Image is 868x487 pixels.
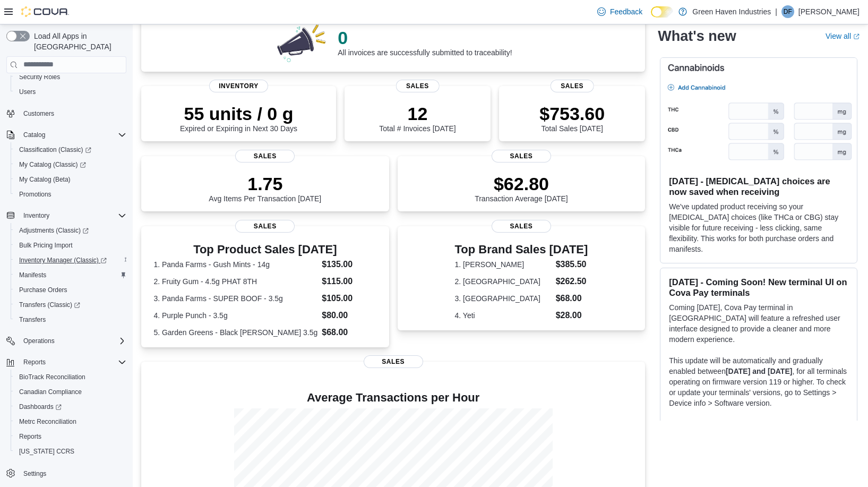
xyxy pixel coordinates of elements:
span: My Catalog (Classic) [19,160,86,169]
a: Security Roles [15,71,64,83]
span: Transfers [19,315,46,324]
button: Purchase Orders [11,283,131,297]
button: Operations [2,334,131,348]
button: Manifests [11,268,131,283]
p: Green Haven Industries [692,5,771,18]
button: Operations [19,335,59,347]
span: Inventory [19,209,126,222]
img: Cova [21,6,69,17]
a: My Catalog (Beta) [15,173,75,186]
span: Sales [364,355,423,368]
span: My Catalog (Beta) [19,175,71,184]
a: Adjustments (Classic) [11,223,131,238]
span: Reports [19,356,126,369]
button: Canadian Compliance [11,385,131,399]
div: Transaction Average [DATE] [475,173,568,203]
span: Users [19,88,36,96]
dd: $262.50 [556,275,588,288]
button: Reports [19,356,50,369]
span: Reports [23,358,46,366]
span: Operations [23,337,55,345]
button: Promotions [11,187,131,202]
p: [PERSON_NAME] [798,5,860,18]
dd: $68.00 [322,326,376,339]
span: My Catalog (Classic) [15,158,126,171]
button: BioTrack Reconciliation [11,370,131,385]
p: $62.80 [475,173,568,194]
dt: 2. Fruity Gum - 4.5g PHAT 8TH [153,276,317,287]
span: Settings [23,469,46,478]
a: View allExternal link [826,32,860,40]
svg: External link [853,33,860,40]
span: Feedback [610,6,642,17]
span: Load All Apps in [GEOGRAPHIC_DATA] [30,31,126,52]
button: Reports [11,429,131,444]
span: Security Roles [15,71,126,83]
span: Reports [19,432,41,441]
p: 55 units / 0 g [180,103,297,124]
h4: Average Transactions per Hour [150,391,637,404]
span: Sales [492,220,551,233]
a: Bulk Pricing Import [15,239,77,252]
button: Catalog [19,129,49,141]
dt: 2. [GEOGRAPHIC_DATA] [455,276,552,287]
span: Adjustments (Classic) [19,226,89,235]
span: Catalog [19,129,126,141]
a: Classification (Classic) [15,143,96,156]
dt: 4. Purple Punch - 3.5g [153,310,317,321]
span: Sales [492,150,551,163]
dt: 5. Garden Greens - Black [PERSON_NAME] 3.5g [153,327,317,338]
a: Settings [19,467,50,480]
div: Total Sales [DATE] [539,103,605,133]
span: Bulk Pricing Import [15,239,126,252]
span: Settings [19,466,126,480]
a: Transfers [15,313,50,326]
a: Customers [19,107,58,120]
a: Inventory Manager (Classic) [15,254,111,267]
span: Metrc Reconciliation [19,417,76,426]
span: Classification (Classic) [19,146,91,154]
a: My Catalog (Classic) [11,157,131,172]
a: Feedback [593,1,647,22]
a: Dashboards [11,399,131,414]
p: | [775,5,777,18]
span: Promotions [15,188,126,201]
span: Inventory [209,80,268,92]
span: Inventory Manager (Classic) [15,254,126,267]
button: Reports [2,355,131,370]
button: Metrc Reconciliation [11,414,131,429]
a: Manifests [15,269,50,281]
span: BioTrack Reconciliation [19,373,85,381]
p: Coming [DATE], Cova Pay terminal in [GEOGRAPHIC_DATA] will feature a refreshed user interface des... [669,302,848,345]
span: Bulk Pricing Import [19,241,73,250]
span: Transfers [15,313,126,326]
a: Canadian Compliance [15,386,86,398]
button: [US_STATE] CCRS [11,444,131,459]
span: Security Roles [19,73,60,81]
div: Davis Fabbo [781,5,794,18]
a: Inventory Manager (Classic) [11,253,131,268]
span: Customers [23,109,54,118]
button: Users [11,84,131,99]
span: Dashboards [15,400,126,413]
span: Purchase Orders [19,286,67,294]
h3: Top Brand Sales [DATE] [455,243,588,256]
p: $753.60 [539,103,605,124]
span: Purchase Orders [15,284,126,296]
h2: What's new [658,28,736,45]
dt: 3. Panda Farms - SUPER BOOF - 3.5g [153,293,317,304]
span: Customers [19,107,126,120]
dt: 1. [PERSON_NAME] [455,259,552,270]
span: Sales [396,80,440,92]
p: 12 [379,103,456,124]
p: 1.75 [209,173,321,194]
span: Operations [19,335,126,347]
a: Transfers (Classic) [11,297,131,312]
button: Customers [2,106,131,121]
span: Dashboards [19,403,62,411]
span: Users [15,86,126,98]
p: 0 [338,27,512,48]
span: Manifests [15,269,126,281]
p: We've updated product receiving so your [MEDICAL_DATA] choices (like THCa or CBG) stay visible fo... [669,201,848,254]
div: Expired or Expiring in Next 30 Days [180,103,297,133]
